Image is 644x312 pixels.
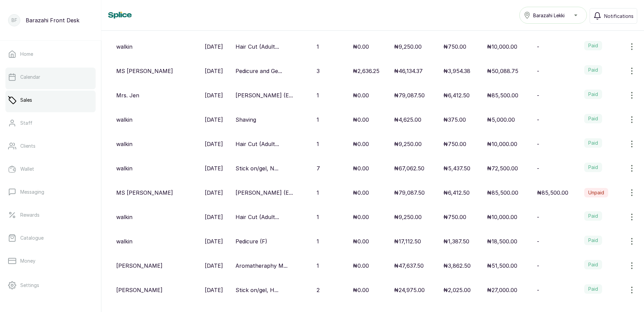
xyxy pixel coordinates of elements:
[353,213,369,221] p: ₦0.00
[205,43,223,51] p: [DATE]
[537,213,539,221] p: -
[205,262,223,270] p: [DATE]
[205,189,223,197] p: [DATE]
[537,67,539,75] p: -
[487,286,517,294] p: ₦27,000.00
[20,282,39,289] p: Settings
[487,164,518,172] p: ₦72,500.00
[236,67,282,75] p: Pedicure and Ge...
[317,91,319,99] p: 1
[317,43,319,51] p: 1
[537,286,539,294] p: -
[5,114,96,133] a: Staff
[584,260,602,269] label: Paid
[317,286,320,294] p: 2
[116,43,132,51] p: walkin
[537,116,539,124] p: -
[443,91,470,99] p: ₦6,412.50
[236,91,293,99] p: [PERSON_NAME] (E...
[487,213,517,221] p: ₦10,000.00
[353,262,369,270] p: ₦0.00
[590,8,637,24] button: Notifications
[317,189,319,197] p: 1
[317,213,319,221] p: 1
[236,43,279,51] p: Hair Cut (Adult...
[205,67,223,75] p: [DATE]
[353,286,369,294] p: ₦0.00
[20,97,32,103] p: Sales
[116,237,132,245] p: walkin
[394,213,422,221] p: ₦9,250.00
[5,183,96,201] a: Messaging
[443,262,471,270] p: ₦3,862.50
[487,189,518,197] p: ₦85,500.00
[584,114,602,123] label: Paid
[317,140,319,148] p: 1
[353,43,369,51] p: ₦0.00
[205,237,223,245] p: [DATE]
[205,140,223,148] p: [DATE]
[584,163,602,172] label: Paid
[5,276,96,295] a: Settings
[205,91,223,99] p: [DATE]
[443,213,466,221] p: ₦750.00
[394,189,425,197] p: ₦79,087.50
[353,116,369,124] p: ₦0.00
[533,12,565,19] span: Barazahi Lekki
[116,286,163,294] p: [PERSON_NAME]
[5,160,96,178] a: Wallet
[537,189,568,197] p: ₦85,500.00
[487,237,517,245] p: ₦18,500.00
[353,91,369,99] p: ₦0.00
[205,164,223,172] p: [DATE]
[116,140,132,148] p: walkin
[394,262,424,270] p: ₦47,637.50
[487,262,517,270] p: ₦51,500.00
[116,189,173,197] p: MS [PERSON_NAME]
[584,90,602,99] label: Paid
[584,65,602,75] label: Paid
[236,140,279,148] p: Hair Cut (Adult...
[353,189,369,197] p: ₦0.00
[20,235,44,241] p: Catalogue
[443,286,471,294] p: ₦2,025.00
[584,284,602,294] label: Paid
[537,262,539,270] p: -
[205,286,223,294] p: [DATE]
[317,116,319,124] p: 1
[443,237,469,245] p: ₦1,387.50
[236,286,278,294] p: Stick on/gel, H...
[20,143,35,149] p: Clients
[5,91,96,110] a: Sales
[537,237,539,245] p: -
[236,237,267,245] p: Pedicure (F)
[20,189,44,195] p: Messaging
[353,140,369,148] p: ₦0.00
[236,189,293,197] p: [PERSON_NAME] (E...
[394,43,422,51] p: ₦9,250.00
[443,189,470,197] p: ₦6,412.50
[116,262,163,270] p: [PERSON_NAME]
[487,91,518,99] p: ₦85,500.00
[116,164,132,172] p: walkin
[537,43,539,51] p: -
[604,13,634,20] span: Notifications
[487,140,517,148] p: ₦10,000.00
[519,7,587,24] button: Barazahi Lekki
[236,213,279,221] p: Hair Cut (Adult...
[537,91,539,99] p: -
[317,164,320,172] p: 7
[584,41,602,50] label: Paid
[443,116,466,124] p: ₦375.00
[443,164,470,172] p: ₦5,437.50
[394,140,422,148] p: ₦9,250.00
[5,206,96,224] a: Rewards
[584,138,602,148] label: Paid
[20,51,33,57] p: Home
[116,91,139,99] p: Mrs. Jen
[236,164,278,172] p: Stick on/gel, N...
[20,212,40,218] p: Rewards
[584,211,602,221] label: Paid
[205,213,223,221] p: [DATE]
[394,67,423,75] p: ₦46,134.37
